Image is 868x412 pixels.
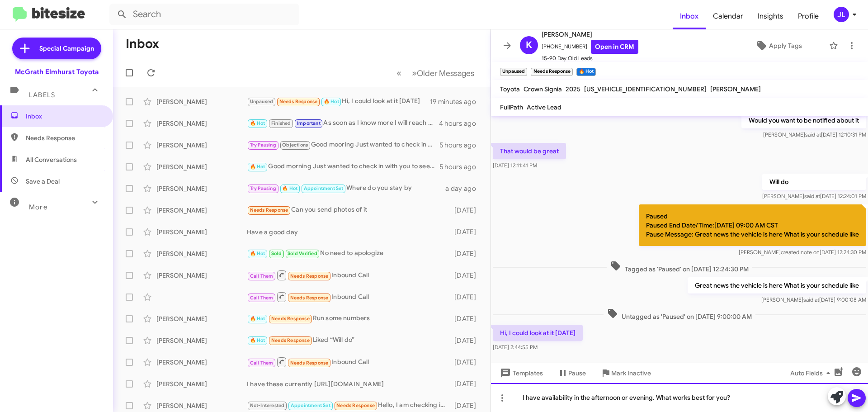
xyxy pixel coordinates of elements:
div: [DATE] [450,401,483,410]
span: Crown Signia [524,85,562,93]
small: Unpaused [500,68,527,76]
span: Call Them [250,360,274,366]
span: Call Them [250,273,274,279]
img: tab_domain_overview_orange.svg [24,52,32,60]
div: 5 hours ago [439,141,483,150]
div: [DATE] [450,227,483,237]
div: [DATE] [450,379,483,388]
h1: Inbox [126,37,159,51]
span: [PERSON_NAME] [DATE] 9:00:08 AM [761,296,866,303]
span: Special Campaign [39,44,94,53]
span: [PERSON_NAME] [DATE] 12:10:31 PM [763,131,866,138]
div: [PERSON_NAME] [156,206,247,215]
div: Inbound Call [247,356,450,368]
small: Needs Response [531,68,572,76]
p: Will do [762,174,866,190]
div: McGrath Elmhurst Toyota [15,67,99,76]
a: Profile [791,3,826,29]
span: All Conversations [26,155,77,164]
span: said at [805,131,821,138]
p: Great news the vehicle is here What is your schedule like [688,277,866,294]
div: [DATE] [450,336,483,345]
div: [PERSON_NAME] [156,314,247,323]
span: Pause [568,365,586,381]
div: Hello, I am checking in on progress with this. Thank you [247,400,450,411]
div: Have a good day [247,227,450,237]
span: K [526,38,532,52]
span: Objections [282,142,308,148]
div: 19 minutes ago [430,97,483,106]
span: Needs Response [290,360,329,366]
p: Would you want to be notified about it [741,112,866,128]
span: 🔥 Hot [282,185,297,191]
span: More [29,203,47,211]
span: said at [804,193,820,199]
span: Not-Interested [250,403,285,408]
span: Needs Response [290,273,329,279]
div: [PERSON_NAME] [156,358,247,367]
div: [PERSON_NAME] [156,336,247,345]
div: Hi, I could look at it [DATE] [247,96,430,107]
span: [PERSON_NAME] [542,29,638,40]
div: [DATE] [450,314,483,323]
span: [US_VEHICLE_IDENTIFICATION_NUMBER] [584,85,707,93]
span: Save a Deal [26,177,60,186]
span: [DATE] 12:11:41 PM [493,162,537,169]
div: [DATE] [450,271,483,280]
div: Domain Overview [34,53,81,59]
button: Mark Inactive [593,365,658,381]
div: I have these currently [URL][DOMAIN_NAME] [247,379,450,388]
button: Next [406,64,480,82]
div: Liked “Will do” [247,335,450,346]
span: FullPath [500,103,523,111]
span: Finished [271,120,291,126]
div: v 4.0.25 [25,14,44,22]
button: Pause [550,365,593,381]
span: Active Lead [527,103,561,111]
span: Unpaused [250,99,274,104]
div: Domain: [DOMAIN_NAME] [24,24,99,31]
div: No need to apologize [247,248,450,259]
div: [PERSON_NAME] [156,141,247,150]
div: [PERSON_NAME] [156,184,247,193]
span: said at [803,296,819,303]
div: Good morning Just wanted to check in with you to see if you can come by [DATE] or is [DATE] easie... [247,161,439,172]
span: Needs Response [336,403,375,408]
nav: Page navigation example [392,64,480,82]
div: [PERSON_NAME] [156,162,247,171]
a: Inbox [673,3,706,29]
span: created note on [781,249,820,256]
img: website_grey.svg [14,24,22,31]
span: 15-90 Day Old Leads [542,54,638,63]
span: Inbox [26,112,103,121]
small: 🔥 Hot [576,68,596,76]
div: [DATE] [450,358,483,367]
button: JL [826,7,858,22]
a: Insights [750,3,791,29]
span: 🔥 Hot [250,251,265,256]
span: 2025 [566,85,580,93]
div: Inbound Call [247,291,450,303]
span: Auto Fields [790,365,834,381]
span: 🔥 Hot [250,337,265,343]
span: Apply Tags [769,38,802,54]
span: Needs Response [250,207,288,213]
span: Labels [29,91,55,99]
span: » [412,67,417,79]
a: Calendar [706,3,750,29]
span: 🔥 Hot [250,120,265,126]
span: [DATE] 2:44:55 PM [493,344,538,350]
p: Hi, I could look at it [DATE] [493,325,583,341]
button: Templates [491,365,550,381]
div: I have availability in the afternoon or evening. What works best for you? [491,383,868,412]
span: [PERSON_NAME] [DATE] 12:24:30 PM [739,249,866,256]
button: Previous [391,64,407,82]
span: 🔥 Hot [250,164,265,170]
div: 4 hours ago [439,119,483,128]
div: [PERSON_NAME] [156,119,247,128]
span: Try Pausing [250,142,276,148]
